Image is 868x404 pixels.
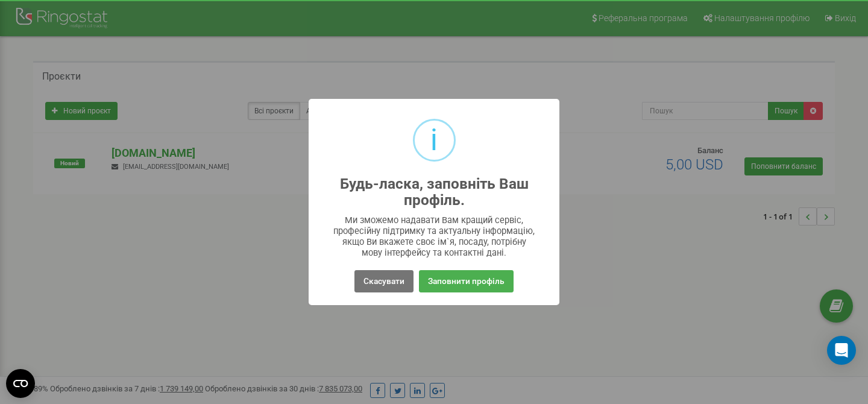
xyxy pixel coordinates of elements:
div: i [430,121,438,160]
div: Open Intercom Messenger [827,336,856,365]
button: Open CMP widget [6,369,35,398]
button: Скасувати [354,270,414,292]
div: Ми зможемо надавати Вам кращий сервіс, професійну підтримку та актуальну інформацію, якщо Ви вкаж... [333,215,536,258]
button: Заповнити профіль [419,270,514,292]
h2: Будь-ласка, заповніть Ваш профіль. [333,176,536,209]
